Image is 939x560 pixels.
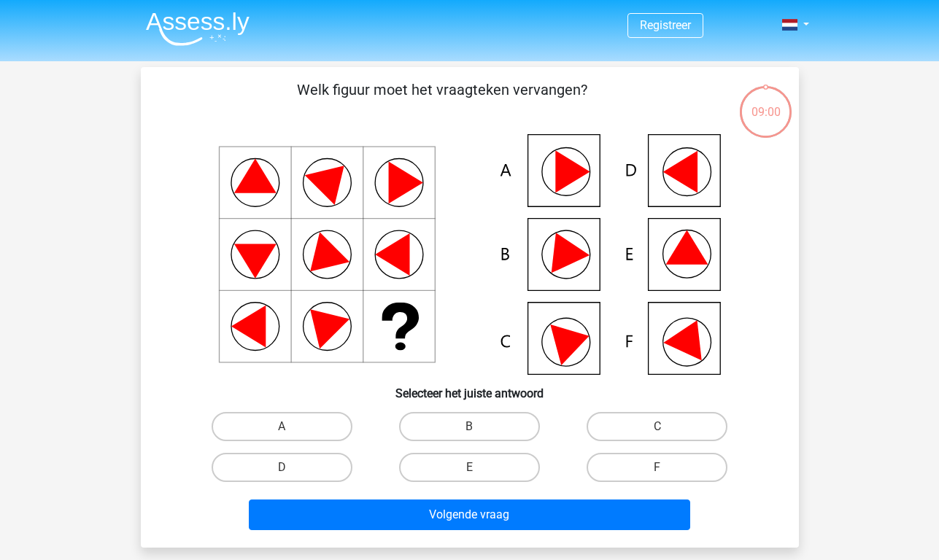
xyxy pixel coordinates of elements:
[164,79,721,122] p: Welk figuur moet het vraagteken vervangen?
[399,412,540,441] label: B
[738,85,793,121] div: 09:00
[164,375,776,400] h6: Selecteer het juiste antwoord
[640,18,691,32] a: Registreer
[212,453,352,482] label: D
[146,12,250,46] img: Assessly
[399,453,540,482] label: E
[587,412,727,441] label: C
[587,453,727,482] label: F
[249,499,690,530] button: Volgende vraag
[212,412,352,441] label: A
